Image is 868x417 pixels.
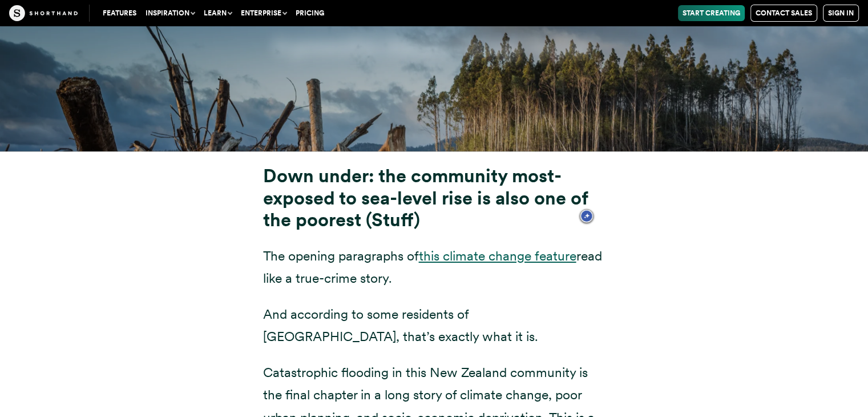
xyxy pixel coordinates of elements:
a: Sign in [823,5,859,22]
p: The opening paragraphs of read like a true-crime story. [263,245,605,290]
a: Features [98,5,141,21]
p: And according to some residents of [GEOGRAPHIC_DATA], that’s exactly what it is. [263,303,605,348]
button: Inspiration [141,5,199,21]
a: Start Creating [678,5,745,21]
a: Contact Sales [750,5,817,22]
button: Enterprise [236,5,291,21]
button: Learn [199,5,236,21]
img: The Craft [9,5,78,21]
a: this climate change feature [419,248,576,264]
a: Pricing [291,5,329,21]
h3: 9 powerful climate change stories [199,35,669,59]
strong: Down under: the community most-exposed to sea-level rise is also one of the poorest (Stuff) [263,165,588,231]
